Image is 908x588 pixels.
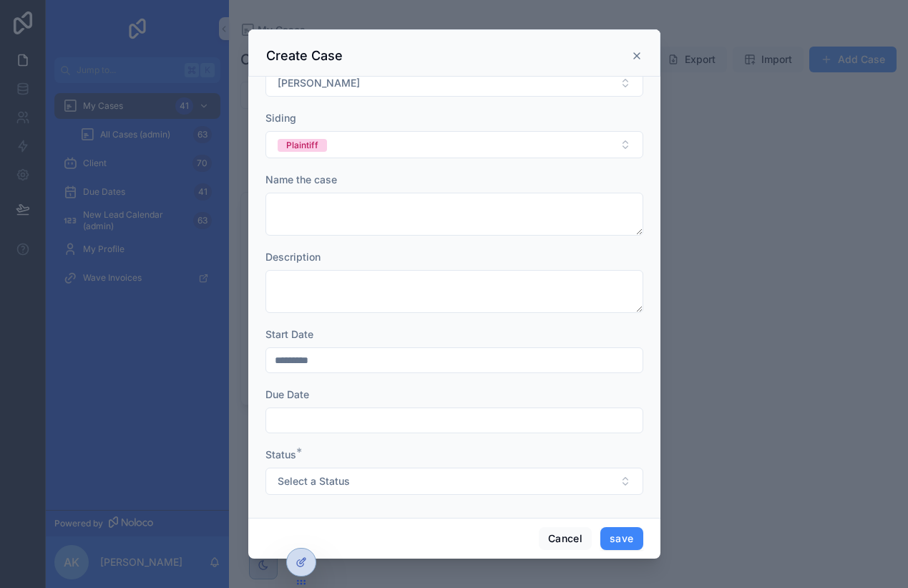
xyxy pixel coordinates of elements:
[265,112,296,124] span: Siding
[266,47,343,64] h3: Create Case
[265,388,309,400] span: Due Date
[265,173,337,185] span: Name the case
[265,328,313,340] span: Start Date
[278,474,350,488] span: Select a Status
[278,76,360,90] span: [PERSON_NAME]
[265,131,643,158] button: Select Button
[539,527,592,550] button: Cancel
[265,251,321,263] span: Description
[265,69,643,97] button: Select Button
[265,468,643,495] button: Select Button
[600,527,643,550] button: save
[278,138,327,152] button: Unselect PLAINTIFF
[265,448,296,461] span: Status
[286,139,318,152] div: Plaintiff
